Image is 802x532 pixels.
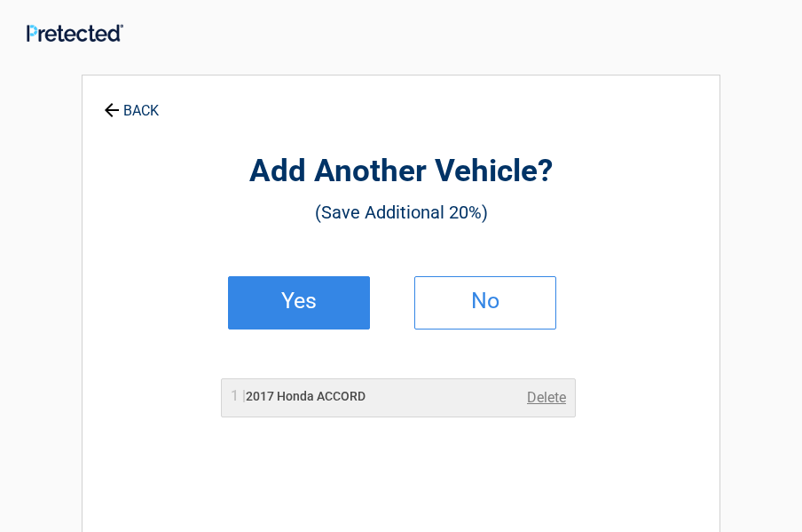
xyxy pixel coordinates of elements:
h2: Yes [247,295,351,307]
img: Main Logo [27,24,123,42]
h2: 2017 Honda ACCORD [231,387,366,406]
a: Delete [527,387,566,409]
h3: (Save Additional 20%) [91,197,711,227]
span: 1 | [231,387,246,404]
h2: Add Another Vehicle? [91,151,711,193]
h2: No [433,295,538,307]
a: BACK [100,87,162,118]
